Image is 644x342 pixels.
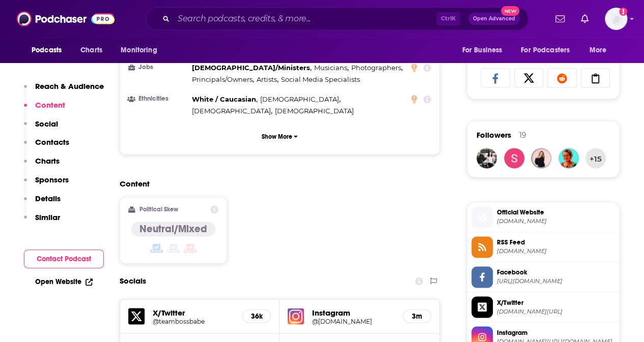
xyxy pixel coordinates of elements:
[35,137,69,147] p: Contacts
[471,296,615,318] a: X/Twitter[DOMAIN_NAME][URL]
[257,75,277,83] span: Artists
[288,308,304,324] img: iconImage
[192,75,253,83] span: Principals/Owners
[35,156,60,166] p: Charts
[74,41,108,60] a: Charts
[120,179,432,189] h2: Content
[497,328,615,337] span: Instagram
[192,64,310,72] span: [DEMOGRAPHIC_DATA]/Ministers
[24,137,69,156] button: Contacts
[497,268,615,277] span: Facebook
[312,307,394,317] h5: Instagram
[577,10,593,27] a: Show notifications dropdown
[257,74,278,85] span: ,
[514,41,584,60] button: open menu
[128,64,188,71] h3: Jobs
[314,64,347,72] span: Musicians
[551,10,569,27] a: Show notifications dropdown
[174,11,436,27] input: Search podcasts, credits, & more...
[24,81,104,100] button: Reach & Audience
[35,119,58,129] p: Social
[24,175,69,194] button: Sponsors
[35,212,60,222] p: Similar
[471,206,615,228] a: Official Website[DOMAIN_NAME]
[519,131,526,140] div: 19
[35,81,104,91] p: Reach & Audience
[547,68,577,87] a: Share on Reddit
[24,250,104,268] button: Contact Podcast
[139,206,178,213] h2: Political Skew
[477,130,511,140] span: Followers
[192,94,258,105] span: ,
[521,43,570,57] span: For Podcasters
[411,312,423,320] h5: 3m
[35,175,69,184] p: Sponsors
[481,68,510,87] a: Share on Facebook
[497,217,615,225] span: bossbabe.com
[558,148,579,168] img: SairMcKee
[585,148,606,168] button: +15
[281,75,360,83] span: Social Media Specialists
[128,127,431,146] button: Show More
[128,96,188,102] h3: Ethnicities
[24,156,60,175] button: Charts
[275,107,354,115] span: [DEMOGRAPHIC_DATA]
[24,212,60,231] button: Similar
[17,9,115,28] img: Podchaser - Follow, Share and Rate Podcasts
[497,247,615,255] span: feeds.megaphone.fm
[468,13,520,25] button: Open AdvancedNew
[80,43,102,57] span: Charts
[501,6,519,16] span: New
[462,43,502,57] span: For Business
[32,43,62,57] span: Podcasts
[192,107,271,115] span: [DEMOGRAPHIC_DATA]
[260,95,339,103] span: [DEMOGRAPHIC_DATA]
[314,62,349,74] span: ,
[514,68,544,87] a: Share on X/Twitter
[35,194,61,203] p: Details
[114,41,170,60] button: open menu
[471,266,615,288] a: Facebook[URL][DOMAIN_NAME]
[351,64,401,72] span: Photographers
[497,298,615,307] span: X/Twitter
[312,317,394,325] a: @[DOMAIN_NAME]
[605,8,627,30] span: Logged in as PRSuperstar
[146,7,528,30] div: Search podcasts, credits, & more...
[24,194,61,212] button: Details
[497,208,615,217] span: Official Website
[24,119,58,138] button: Social
[531,148,551,168] img: Chatzakis
[471,236,615,258] a: RSS Feed[DOMAIN_NAME]
[605,8,627,30] img: User Profile
[260,94,341,105] span: ,
[24,41,75,60] button: open menu
[192,95,256,103] span: White / Caucasian
[24,100,65,119] button: Content
[455,41,515,60] button: open menu
[436,12,460,25] span: Ctrl K
[590,43,607,57] span: More
[35,100,65,110] p: Content
[497,307,615,315] span: twitter.com/teambossbabe
[497,238,615,247] span: RSS Feed
[619,8,627,16] svg: Add a profile image
[153,317,234,325] a: @teambossbabe
[605,8,627,30] button: Show profile menu
[35,277,93,286] a: Open Website
[497,277,615,285] span: https://www.facebook.com/teambossbabe
[139,223,207,235] h4: Neutral/Mixed
[504,148,524,168] img: Shona19921
[581,68,610,87] a: Copy Link
[192,62,312,74] span: ,
[351,62,403,74] span: ,
[477,148,497,168] img: mary.grothe
[262,133,292,140] p: Show More
[120,271,146,291] h2: Socials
